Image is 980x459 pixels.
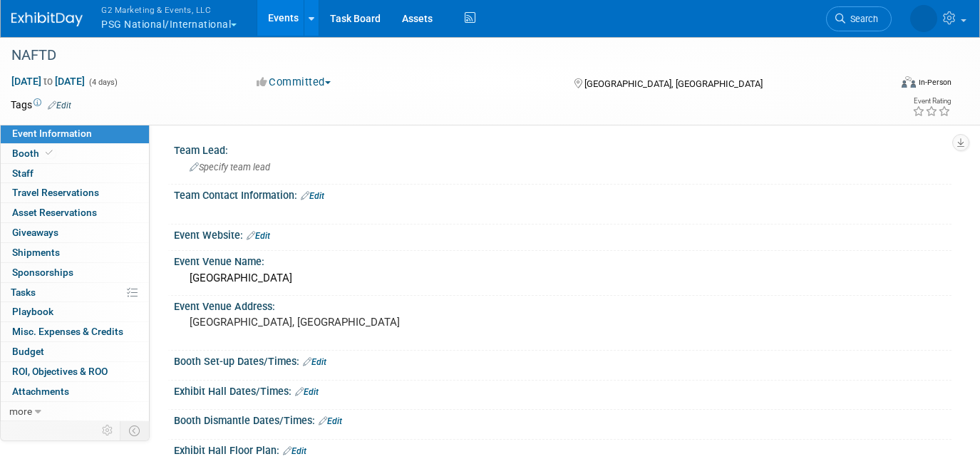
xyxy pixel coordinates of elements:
[101,2,237,17] span: G2 Marketing & Events, LLC
[303,357,326,367] a: Edit
[12,128,92,139] span: Event Information
[185,267,941,289] div: [GEOGRAPHIC_DATA]
[120,421,150,440] td: Toggle Event Tabs
[174,185,951,203] div: Team Contact Information:
[12,167,33,179] span: Staff
[12,326,123,337] span: Misc. Expenses & Credits
[252,75,336,90] button: Committed
[1,164,149,183] a: Staff
[1,144,149,163] a: Booth
[6,43,872,68] div: NAFTD
[283,446,306,456] a: Edit
[11,98,71,112] td: Tags
[902,76,916,88] img: Format-Inperson.png
[12,386,69,397] span: Attachments
[295,387,319,397] a: Edit
[1,342,149,361] a: Budget
[1,302,149,321] a: Playbook
[174,410,951,428] div: Booth Dismantle Dates/Times:
[174,440,951,458] div: Exhibit Hall Floor Plan:
[1,362,149,381] a: ROI, Objectives & ROO
[910,5,937,32] img: Laine Butler
[12,267,73,278] span: Sponsorships
[11,12,83,26] img: ExhibitDay
[813,74,951,96] div: Event Format
[247,231,270,241] a: Edit
[174,251,951,269] div: Event Venue Name:
[174,140,951,158] div: Team Lead:
[12,247,60,258] span: Shipments
[174,381,951,399] div: Exhibit Hall Dates/Times:
[1,203,149,222] a: Asset Reservations
[12,366,108,377] span: ROI, Objectives & ROO
[174,351,951,369] div: Booth Set-up Dates/Times:
[1,322,149,341] a: Misc. Expenses & Credits
[41,76,55,87] span: to
[12,346,44,357] span: Budget
[301,191,324,201] a: Edit
[1,283,149,302] a: Tasks
[12,227,58,238] span: Giveaways
[12,207,97,218] span: Asset Reservations
[1,382,149,401] a: Attachments
[1,243,149,262] a: Shipments
[88,78,118,87] span: (4 days)
[48,100,71,110] a: Edit
[319,416,342,426] a: Edit
[826,6,892,31] a: Search
[1,124,149,143] a: Event Information
[12,187,99,198] span: Travel Reservations
[174,296,951,314] div: Event Venue Address:
[918,77,951,88] div: In-Person
[584,78,763,89] span: [GEOGRAPHIC_DATA], [GEOGRAPHIC_DATA]
[174,225,951,243] div: Event Website:
[190,316,483,329] pre: [GEOGRAPHIC_DATA], [GEOGRAPHIC_DATA]
[1,263,149,282] a: Sponsorships
[912,98,951,105] div: Event Rating
[11,287,36,298] span: Tasks
[12,306,53,317] span: Playbook
[1,183,149,202] a: Travel Reservations
[1,223,149,242] a: Giveaways
[12,148,56,159] span: Booth
[1,402,149,421] a: more
[190,162,270,172] span: Specify team lead
[11,75,86,88] span: [DATE] [DATE]
[46,149,53,157] i: Booth reservation complete
[9,406,32,417] span: more
[96,421,120,440] td: Personalize Event Tab Strip
[845,14,878,24] span: Search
